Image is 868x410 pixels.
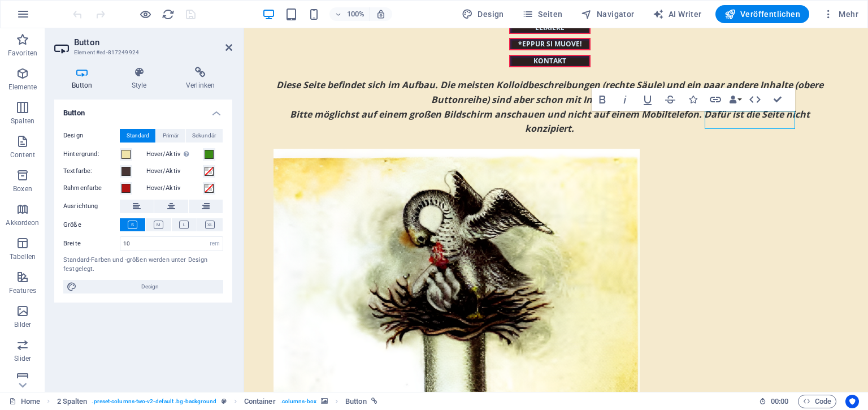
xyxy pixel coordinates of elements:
[6,218,39,227] p: Akkordeon
[576,5,639,23] button: Navigator
[9,286,36,295] p: Features
[457,5,509,23] button: Design
[522,8,563,20] span: Seiten
[682,88,704,111] button: Icons
[724,8,800,20] span: Veröffentlichen
[321,398,328,404] i: Element verfügt über einen Hintergrund
[727,88,743,111] button: Data Bindings
[637,88,658,111] button: Underline (Ctrl+U)
[163,129,179,143] span: Primär
[371,398,377,404] i: Element ist verlinkt
[54,67,114,90] h4: Button
[346,7,364,21] h6: 100%
[146,182,203,195] label: Hover/Aktiv
[8,83,37,92] p: Elemente
[592,88,613,111] button: Bold (Ctrl+B)
[74,48,210,58] h3: Element #ed-817249924
[244,395,276,408] span: Klick zum Auswählen. Doppelklick zum Bearbeiten
[767,88,788,111] button: Confirm (Ctrl+⏎)
[162,8,175,21] i: Seite neu laden
[462,8,504,20] span: Design
[648,5,706,23] button: AI Writer
[779,397,780,405] span: :
[114,67,168,90] h4: Style
[92,395,216,408] span: . preset-columns-two-v2-default .bg-background
[11,116,34,126] p: Spalten
[57,395,88,408] span: Klick zum Auswählen. Doppelklick zum Bearbeiten
[715,5,809,23] button: Veröffentlichen
[192,129,216,143] span: Sekundär
[8,49,37,58] p: Favoriten
[803,395,831,408] span: Code
[345,395,367,408] span: Klick zum Auswählen. Doppelklick zum Bearbeiten
[63,182,120,195] label: Rahmenfarbe
[80,280,220,294] span: Design
[161,7,175,21] button: reload
[63,256,223,274] div: Standard-Farben und -größen werden unter Design festgelegt.
[63,165,120,178] label: Textfarbe:
[222,398,227,404] i: Dieses Element ist ein anpassbares Preset
[63,280,223,294] button: Design
[120,129,155,143] button: Standard
[280,395,316,408] span: . columns-box
[13,184,32,193] p: Boxen
[63,200,120,213] label: Ausrichtung
[659,88,681,111] button: Strikethrough
[14,320,32,329] p: Bilder
[653,8,702,20] span: AI Writer
[798,395,836,408] button: Code
[823,8,858,20] span: Mehr
[186,129,223,143] button: Sekundär
[10,252,36,261] p: Tabellen
[614,88,636,111] button: Italic (Ctrl+I)
[845,395,859,408] button: Usercentrics
[138,7,152,21] button: Klicke hier, um den Vorschau-Modus zu verlassen
[14,354,32,363] p: Slider
[457,5,509,23] div: Design (Strg+Alt+Y)
[329,7,370,21] button: 100%
[818,5,863,23] button: Mehr
[146,165,203,178] label: Hover/Aktiv
[168,67,232,90] h4: Verlinken
[63,129,120,143] label: Design
[57,395,377,408] nav: breadcrumb
[10,150,35,159] p: Content
[581,8,635,20] span: Navigator
[146,148,203,161] label: Hover/Aktiv
[705,88,726,111] button: Link
[54,100,232,120] h4: Button
[9,395,40,408] a: Klick, um Auswahl aufzuheben. Doppelklick öffnet Seitenverwaltung
[518,5,567,23] button: Seiten
[63,240,120,247] label: Breite
[63,218,120,232] label: Größe
[127,129,149,143] span: Standard
[759,395,789,408] h6: Session-Zeit
[74,37,232,48] h2: Button
[63,148,120,161] label: Hintergrund:
[771,395,788,408] span: 00 00
[744,88,766,111] button: HTML
[156,129,185,143] button: Primär
[376,9,386,19] i: Bei Größenänderung Zoomstufe automatisch an das gewählte Gerät anpassen.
